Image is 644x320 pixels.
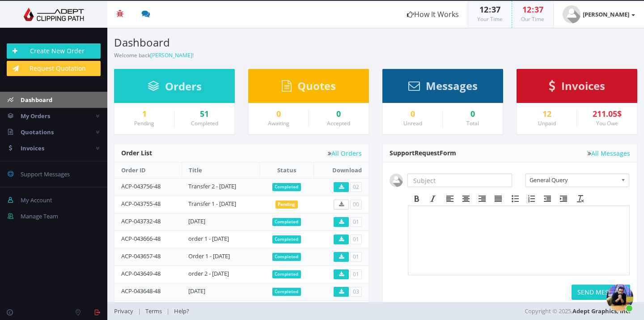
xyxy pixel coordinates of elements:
[272,253,301,261] span: Completed
[538,119,556,127] small: Unpaid
[21,96,52,104] span: Dashboard
[191,119,218,127] small: Completed
[275,201,298,209] span: Pending
[188,217,205,225] a: [DATE]
[272,235,301,243] span: Completed
[408,206,629,275] iframe: Rich Text Area. Press ALT-F9 for menu. Press ALT-F10 for toolbar. Press ALT-0 for help
[121,200,161,208] a: ACP-043755-48
[21,128,54,136] span: Quotations
[390,110,436,119] a: 0
[188,269,229,277] a: order 2 - [DATE]
[7,43,101,59] a: Create New Order
[466,119,479,127] small: Total
[121,149,152,157] span: Order List
[268,119,289,127] small: Awaiting
[583,10,629,18] strong: [PERSON_NAME]
[188,287,205,295] a: [DATE]
[21,212,58,220] span: Manage Team
[272,218,301,226] span: Completed
[524,110,570,119] a: 12
[442,193,458,205] div: Align left
[534,4,543,15] span: 37
[188,200,236,208] a: Transfer 1 - [DATE]
[282,84,336,92] a: Quotes
[449,110,496,119] div: 0
[425,193,441,205] div: Italic
[584,110,630,119] div: 211.05$
[458,193,474,205] div: Align center
[491,4,500,15] span: 37
[21,144,44,152] span: Invoices
[409,193,425,205] div: Bold
[121,269,161,277] a: ACP-043649-48
[21,170,70,178] span: Support Messages
[121,182,161,190] a: ACP-043756-48
[521,15,544,23] small: Our Time
[165,79,202,94] span: Orders
[531,4,534,15] span: :
[549,84,605,92] a: Invoices
[181,110,228,119] div: 51
[188,235,229,243] a: order 1 - [DATE]
[426,78,478,93] span: Messages
[477,15,503,23] small: Your Time
[188,252,230,260] a: Order 1 - [DATE]
[327,119,350,127] small: Accepted
[525,307,631,316] span: Copyright © 2025,
[522,4,531,15] span: 12
[539,193,555,205] div: Decrease indent
[390,149,456,157] span: Support Form
[488,4,491,15] span: :
[606,284,633,311] a: Open chat
[260,162,314,178] th: Status
[328,150,362,157] a: All Orders
[255,110,301,119] a: 0
[114,37,369,48] h3: Dashboard
[114,51,194,59] small: Welcome back !
[21,196,52,204] span: My Account
[121,110,167,119] a: 1
[588,150,630,157] a: All Messages
[314,162,369,178] th: Download
[121,217,161,225] a: ACP-043732-48
[21,112,50,120] span: My Orders
[415,149,440,157] span: Request
[272,288,301,296] span: Completed
[572,307,631,315] a: Adept Graphics, Inc.
[134,119,154,127] small: Pending
[7,61,101,76] a: Request Quotation
[530,174,617,186] span: General Query
[563,5,580,23] img: user_default.jpg
[561,78,605,93] span: Invoices
[572,285,630,300] button: SEND MESSAGE
[490,193,506,205] div: Justify
[114,162,182,178] th: Order ID
[596,119,618,127] small: You Owe
[297,78,336,93] span: Quotes
[272,183,301,191] span: Completed
[114,302,463,320] div: | |
[121,235,161,243] a: ACP-043666-48
[169,307,194,315] a: Help?
[315,110,362,119] a: 0
[7,8,101,21] img: Adept Graphics
[148,84,202,92] a: Orders
[479,4,488,15] span: 12
[114,307,138,315] a: Privacy
[507,193,523,205] div: Bullet list
[407,174,512,187] input: Subject
[150,51,192,59] a: [PERSON_NAME]
[141,307,166,315] a: Terms
[188,182,236,190] a: Transfer 2 - [DATE]
[555,193,572,205] div: Increase indent
[390,174,403,187] img: user_default.jpg
[121,287,161,295] a: ACP-043648-48
[182,162,259,178] th: Title
[272,270,301,278] span: Completed
[121,252,161,260] a: ACP-043657-48
[474,193,490,205] div: Align right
